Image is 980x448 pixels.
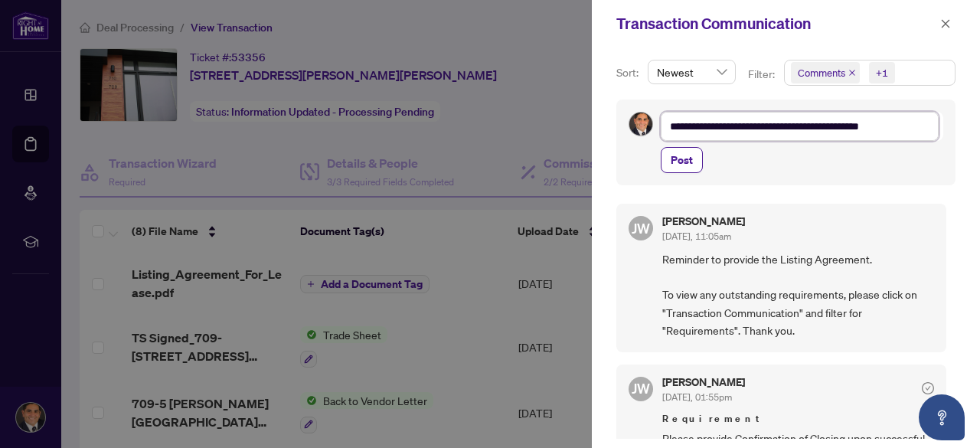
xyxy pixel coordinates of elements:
h5: [PERSON_NAME] [662,216,745,227]
span: JW [632,378,650,399]
h5: [PERSON_NAME] [662,377,745,388]
span: Reminder to provide the Listing Agreement. To view any outstanding requirements, please click on ... [662,250,934,340]
span: check-circle [922,382,934,394]
button: Post [661,147,703,173]
span: Newest [657,60,727,83]
span: close [848,69,856,77]
button: Open asap [919,394,965,440]
p: Sort: [616,64,642,81]
span: Post [671,148,693,172]
div: Transaction Communication [616,12,936,35]
span: Comments [791,62,860,83]
span: Requirement [662,411,934,427]
img: Profile Icon [629,113,652,136]
span: Comments [798,65,845,80]
p: Filter: [748,66,777,83]
span: close [940,18,951,29]
span: JW [632,217,650,239]
span: [DATE], 11:05am [662,231,731,242]
div: +1 [876,65,888,80]
span: [DATE], 01:55pm [662,391,732,403]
